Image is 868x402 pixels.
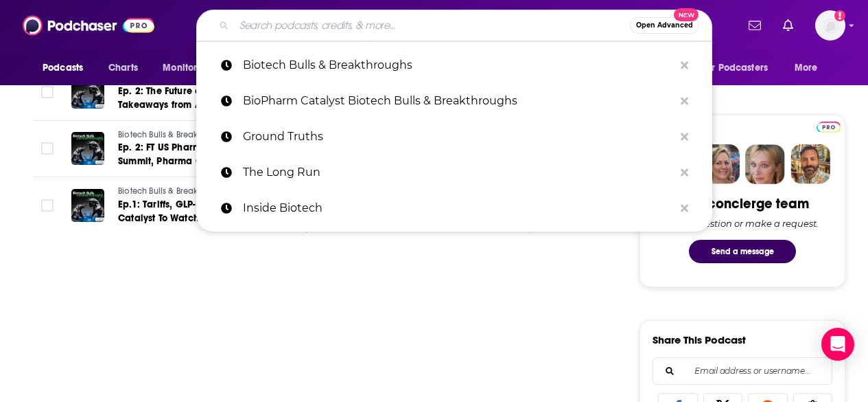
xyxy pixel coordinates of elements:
span: Ep. 2: FT US Pharma and Biotech Summit, Pharma Optimism in Uncertain Times | Biotech Bulls & Brea... [118,142,268,194]
span: New [674,8,699,21]
span: Toggle select row [41,199,54,212]
span: Open Advanced [636,22,693,29]
a: Biotech Bulls & Breakthroughs [196,47,712,83]
a: Ground Truths [196,119,712,155]
div: Search followers [653,357,832,385]
a: Pro website [817,120,841,133]
span: Biotech Bulls & Breakthroughs [118,186,233,196]
button: open menu [153,55,229,81]
div: Ask a question or make a request. [666,218,819,229]
img: Jon Profile [790,144,830,184]
p: BioPharm Catalyst Biotech Bulls & Breakthroughs [243,83,674,119]
input: Email address or username... [664,358,821,384]
button: Show profile menu [815,10,845,41]
span: More [795,58,818,78]
span: Toggle select row [41,86,54,98]
h3: Share This Podcast [653,333,746,346]
a: Charts [99,55,146,81]
span: Logged in as RussoPartners3 [815,10,845,41]
button: Send a message [689,240,796,263]
a: The Long Run [196,155,712,190]
svg: Add a profile image [834,10,845,21]
a: Show notifications dropdown [777,14,799,37]
div: Your concierge team [677,195,809,212]
button: open menu [33,55,101,81]
a: BioPharm Catalyst Biotech Bulls & Breakthroughs [196,83,712,119]
span: Podcasts [43,58,83,78]
a: Biotech Bulls & Breakthroughs [118,186,283,198]
a: Ep.1: Tariffs, GLP-1 Trends & Sheff's Catalyst To Watch [118,198,283,225]
p: Inside Biotech [243,190,674,226]
span: Ep.1: Tariffs, GLP-1 Trends & Sheff's Catalyst To Watch [118,199,273,224]
button: open menu [693,55,788,81]
img: Barbara Profile [700,144,740,184]
span: Biotech Bulls & Breakthroughs [118,130,233,139]
div: Open Intercom Messenger [821,328,854,361]
p: The Long Run [243,155,674,190]
p: Biotech Bulls & Breakthroughs [243,47,674,83]
a: Show notifications dropdown [743,14,766,37]
span: Monitoring [163,58,211,78]
span: For Podcasters [702,58,768,78]
button: Open AdvancedNew [630,17,699,34]
img: User Profile [815,10,845,41]
a: Ep. 2: FT US Pharma and Biotech Summit, Pharma Optimism in Uncertain Times | Biotech Bulls & Brea... [118,141,283,168]
span: Ep. 2: The Future of Oncology: Key Takeaways from ASCO | Biotech Bulls & Breakthroughs Podcast [118,85,272,124]
input: Search podcasts, credits, & more... [234,14,630,36]
a: Biotech Bulls & Breakthroughs [118,129,283,142]
img: Podchaser Pro [817,122,841,133]
button: open menu [785,55,835,81]
span: Toggle select row [41,142,54,155]
a: Ep. 2: The Future of Oncology: Key Takeaways from ASCO | Biotech Bulls & Breakthroughs Podcast [118,85,283,112]
img: Jules Profile [745,144,785,184]
span: Charts [108,58,138,78]
p: Ground Truths [243,119,674,155]
img: Podchaser - Follow, Share and Rate Podcasts [23,12,154,38]
a: Inside Biotech [196,190,712,226]
div: Search podcasts, credits, & more... [196,10,712,41]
